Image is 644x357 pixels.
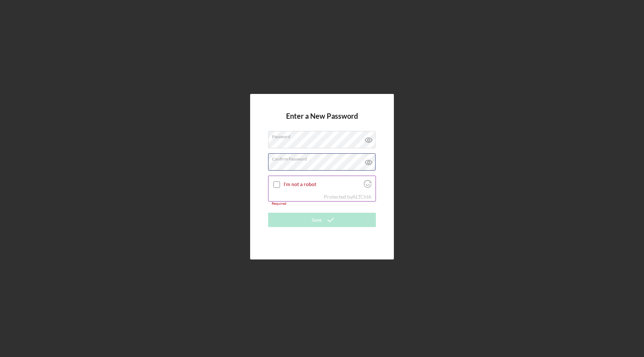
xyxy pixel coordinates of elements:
div: Save [312,213,322,227]
label: Confirm Password [272,154,376,162]
div: Required [268,202,376,206]
a: Visit Altcha.org [352,194,372,200]
label: I'm not a robot [284,181,362,187]
div: Protected by [324,194,372,200]
label: Password [272,131,376,139]
a: Visit Altcha.org [364,183,372,189]
button: Save [268,213,376,227]
h4: Enter a New Password [286,112,358,131]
